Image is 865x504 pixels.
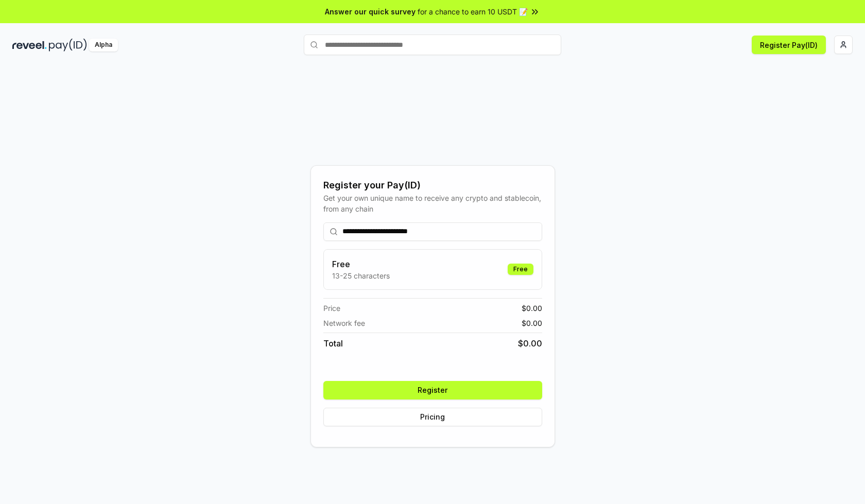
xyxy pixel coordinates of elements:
span: Network fee [323,318,365,328]
img: pay_id [49,39,87,51]
span: $ 0.00 [522,303,542,314]
h3: Free [332,258,390,270]
div: Get your own unique name to receive any crypto and stablecoin, from any chain [323,193,542,214]
span: $ 0.00 [518,337,542,350]
button: Pricing [323,408,542,426]
span: Answer our quick survey [325,6,416,17]
span: Price [323,303,340,314]
img: reveel_dark [12,39,47,51]
div: Register your Pay(ID) [323,178,542,193]
button: Register [323,381,542,399]
button: Register Pay(ID) [752,36,826,54]
div: Free [508,264,533,275]
p: 13-25 characters [332,270,390,281]
span: Total [323,337,343,350]
span: $ 0.00 [522,318,542,328]
span: for a chance to earn 10 USDT 📝 [418,6,528,17]
div: Alpha [89,39,118,51]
